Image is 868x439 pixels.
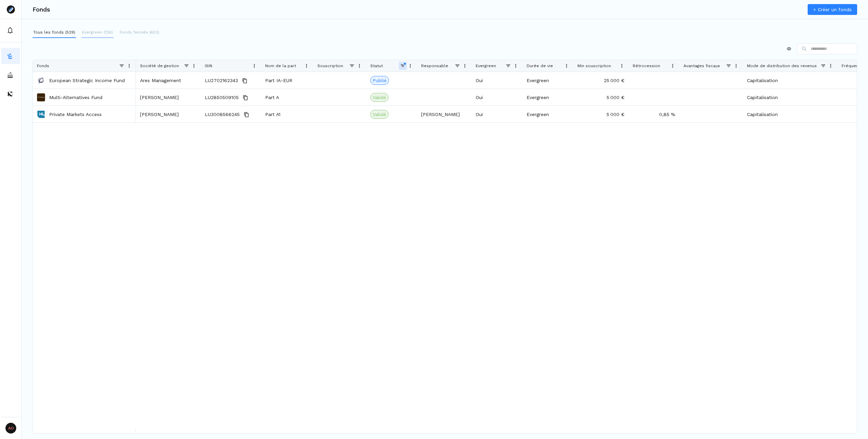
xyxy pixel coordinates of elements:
button: funds [1,48,20,64]
button: distributors [1,86,20,102]
div: Ares Management [136,72,201,89]
span: Durée de vie [527,63,553,68]
span: Validé [373,94,386,101]
a: + Créer un fonds [808,4,857,15]
span: Fonds [37,63,49,68]
span: Société de gestion [140,63,179,68]
span: Min souscription [577,63,611,68]
div: Evergreen [522,89,573,106]
img: Private Markets Access [37,110,45,118]
img: European Strategic Income Fund [37,76,45,84]
button: Copy [242,111,251,119]
div: 0,85 % [629,106,679,122]
div: 5 000 € [573,89,629,106]
div: Oui [472,72,522,89]
div: Oui [472,89,522,106]
a: Multi-Alternatives Fund [49,94,102,101]
p: Tous les fonds (529) [33,29,75,35]
button: Evergreen (126) [81,27,114,38]
div: [PERSON_NAME] [136,89,201,106]
p: Evergreen (126) [82,29,113,35]
div: Part A1 [261,106,313,122]
span: Statut [370,63,383,68]
div: Oui [472,106,522,122]
img: Multi-Alternatives Fund [37,93,45,101]
span: Souscription [317,63,343,68]
div: 25 000 € [573,72,629,89]
button: Copy [241,77,249,85]
a: Private Markets Access [49,111,102,118]
h3: Fonds [33,6,50,13]
button: Copy [241,94,250,102]
span: LU3008566245 [205,106,240,123]
span: Nom de la part [265,63,296,68]
button: Fonds fermés (403) [119,27,160,38]
span: LU2702162343 [205,72,238,89]
img: distributors [7,91,14,97]
div: Capitalisation [743,72,837,89]
span: Publié [373,77,387,84]
div: Capitalisation [743,89,837,106]
a: European Strategic Income Fund [49,77,125,84]
p: Fonds fermés (403) [120,29,159,35]
button: asset-managers [1,67,20,83]
div: Part IA-EUR [261,72,313,89]
div: [PERSON_NAME] [417,106,472,122]
div: Evergreen [522,106,573,122]
div: Capitalisation [743,106,837,122]
div: Evergreen [522,72,573,89]
div: [PERSON_NAME] [136,106,201,122]
span: Avantages fiscaux [684,63,720,68]
span: Rétrocession [633,63,660,68]
span: Responsable [421,63,448,68]
span: ISIN [205,63,212,68]
span: Evergreen [476,63,496,68]
div: Part A [261,89,313,106]
button: Tous les fonds (529) [33,27,76,38]
span: Validé [373,111,386,118]
img: asset-managers [7,72,14,78]
span: LU2850509105 [205,89,239,106]
span: Mode de distribution des revenus [747,63,817,68]
span: AO [5,423,16,434]
div: 5 000 € [573,106,629,122]
img: funds [7,53,14,59]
